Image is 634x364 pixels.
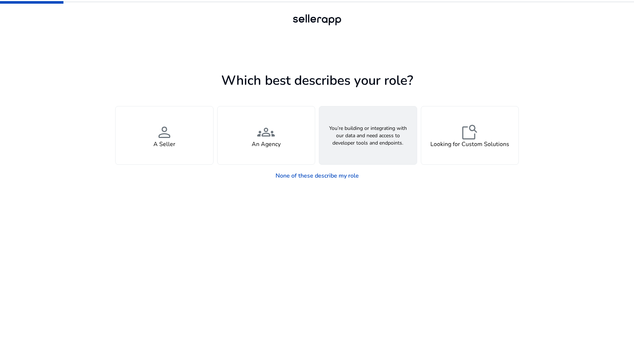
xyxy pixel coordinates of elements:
[270,168,365,183] a: None of these describe my role
[252,141,281,148] h4: An Agency
[115,73,519,88] h1: Which best describes your role?
[461,123,478,141] span: feature_search
[257,123,275,141] span: groups
[421,106,519,165] button: feature_searchLooking for Custom Solutions
[217,106,316,165] button: groupsAn Agency
[156,123,173,141] span: person
[153,141,175,148] h4: A Seller
[319,106,417,165] button: You’re building or integrating with our data and need access to developer tools and endpoints.
[115,106,214,165] button: personA Seller
[430,141,509,148] h4: Looking for Custom Solutions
